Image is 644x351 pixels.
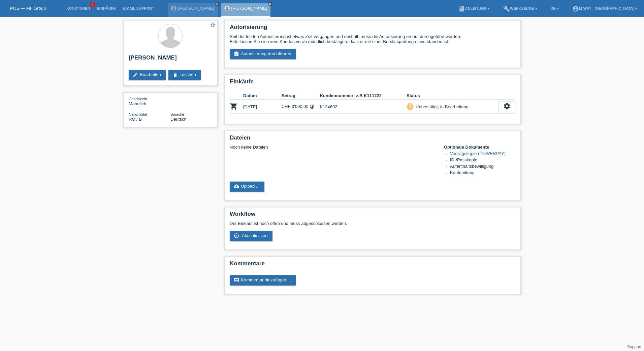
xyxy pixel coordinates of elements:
[168,70,201,80] a: deleteLöschen
[230,221,515,226] p: Der Einkauf ist noch offen und muss abgeschlossen werden.
[129,112,147,116] span: Nationalität
[129,96,170,106] div: Männlich
[230,275,296,285] a: commentKommentar hinzufügen ...
[243,100,282,114] td: [DATE]
[230,134,515,145] h2: Dateien
[234,184,239,189] i: cloud_upload
[210,22,216,28] i: star_border
[129,54,212,65] h2: [PERSON_NAME]
[503,103,511,110] i: settings
[93,6,119,10] a: Einkäufe
[231,6,267,11] a: [PERSON_NAME]
[63,6,93,10] a: Kund*innen
[129,97,147,101] span: Geschlecht
[320,100,407,114] td: K134602
[282,100,320,114] td: CHF 3'000.00
[414,103,469,110] div: Unbestätigt, in Bearbeitung
[170,112,184,116] span: Sprache
[230,182,264,192] a: cloud_uploadUpload ...
[90,2,95,7] span: 1
[444,145,515,150] h4: Optionale Dokumente
[268,2,272,6] i: close
[503,5,510,12] i: build
[450,157,515,164] li: ID-/Passkopie
[455,6,493,10] a: bookAnleitung ▾
[458,5,465,12] i: book
[230,34,515,44] div: Seit der letzten Autorisierung ist etwas Zeit vergangen und deshalb muss die Autorisierung erneut...
[230,102,238,110] i: POSP00028496
[170,117,187,122] span: Deutsch
[268,2,272,6] a: close
[230,231,272,241] a: check_circle_outline Abschliessen
[407,92,498,100] th: Status
[230,145,436,150] div: Noch keine Dateien
[129,70,166,80] a: editBearbeiten
[129,117,142,122] span: Rumänien / B / 01.12.2018
[572,5,579,12] i: account_circle
[210,22,216,29] a: star_border
[450,151,506,156] a: Vertragskopie (POWERPAY)
[230,211,515,221] h2: Workflow
[172,72,178,77] i: delete
[569,6,641,10] a: account_circlem-way - [GEOGRAPHIC_DATA] ▾
[320,92,407,100] th: Kundennummer: z.B K111222
[282,92,320,100] th: Betrag
[450,164,515,170] li: Aufenthaltsbewilligung
[627,345,641,349] a: Support
[234,51,239,56] i: assignment_turned_in
[10,6,46,11] a: POS — MF Group
[243,92,282,100] th: Datum
[450,170,515,177] li: Kaufquittung
[119,6,158,10] a: E-Mail Support
[230,260,515,270] h2: Kommentare
[500,6,541,10] a: buildWerkzeuge ▾
[408,104,413,109] i: priority_high
[230,49,296,59] a: assignment_turned_inAutorisierung durchführen
[234,277,239,283] i: comment
[133,72,138,77] i: edit
[310,104,315,109] i: Fixe Raten (24 Raten)
[242,233,268,238] span: Abschliessen
[230,78,515,88] h2: Einkäufe
[216,2,219,6] i: close
[178,6,214,11] a: [PERSON_NAME]
[547,6,562,10] a: DE ▾
[215,2,220,6] a: close
[234,233,239,238] i: check_circle_outline
[230,24,515,34] h2: Autorisierung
